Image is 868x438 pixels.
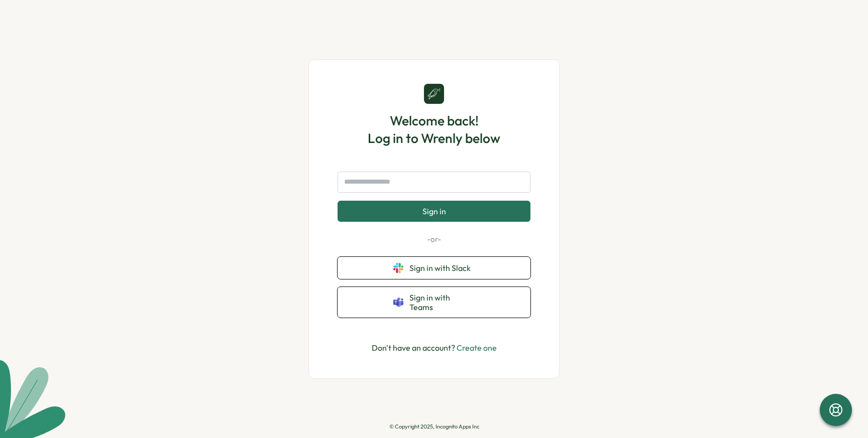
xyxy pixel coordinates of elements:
[338,201,530,222] button: Sign in
[338,287,530,318] button: Sign in with Teams
[368,112,500,147] h1: Welcome back! Log in to Wrenly below
[338,234,530,245] p: -or-
[457,343,497,353] a: Create one
[389,423,479,430] p: © Copyright 2025, Incognito Apps Inc
[409,263,475,272] span: Sign in with Slack
[422,207,446,216] span: Sign in
[338,257,530,279] button: Sign in with Slack
[372,342,497,354] p: Don't have an account?
[409,293,475,312] span: Sign in with Teams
